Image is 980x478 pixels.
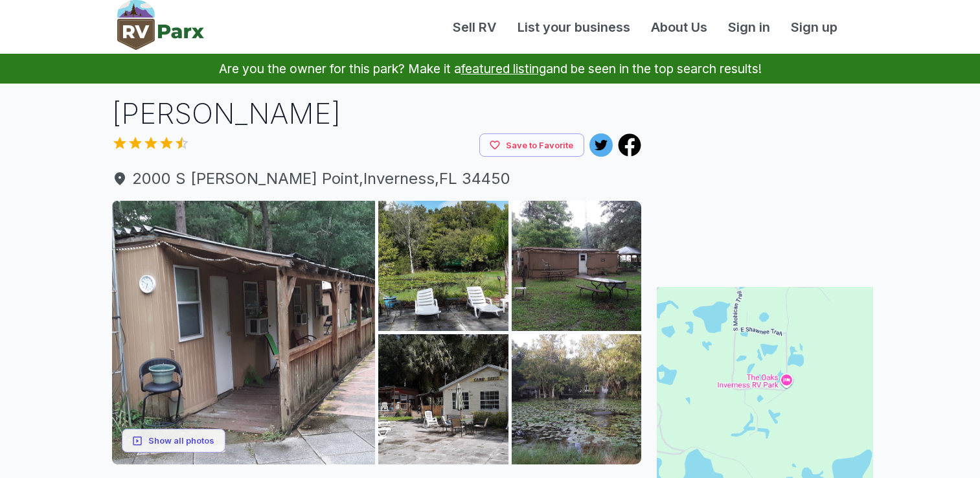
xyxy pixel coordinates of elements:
[16,54,964,84] p: Are you the owner for this park? Make it a and be seen in the top search results!
[122,429,225,453] button: Show all photos
[657,94,873,256] iframe: Advertisement
[512,201,642,331] img: AAcXr8oVtt0xS83irOpdI4SbvPgWhBbhpdq6YqR0_OcTW_V9eHXiklDMmy35PGNK-jiOaGz7XTvr-yWdYUkITmaPPQsWBt__R...
[378,334,508,464] img: AAcXr8olL4g_RV4Tt9yZgHG4IQ6nnlZ3fBzQEyGlgolXXhJ8VqogkfZjuPhFXpbra4TCMFShP5XJ9Xfj0ULGvAfe27NRvBX0D...
[479,133,584,157] button: Save to Favorite
[112,94,642,133] h1: [PERSON_NAME]
[507,17,641,37] a: List your business
[378,201,508,331] img: AAcXr8pPNNEtJq5Bsy51KZIfNevRRKGcSNZ_13JBHrSQNoyaSZz8Fuk8OFSXksIBef1748RyPCe-ZDS_xvNO4ENLGx76qk2fw...
[112,167,642,190] span: 2000 S [PERSON_NAME] Point , Inverness , FL 34450
[442,17,507,37] a: Sell RV
[718,17,781,37] a: Sign in
[112,167,642,190] a: 2000 S [PERSON_NAME] Point,Inverness,FL 34450
[512,334,642,464] img: AAcXr8rsN4-zp4DyRWo5c2vmiJa1CF7ka2pBiYBLJggRr2cQP3ofK7vSrxfgpmKN1JvMQPNSvPiTN7urnyjHR3jAZhbybzeHX...
[112,201,376,464] img: AAcXr8qoM-a1nJX3b9f25C5KWRInK_2N-rvIlbSQZtxEMwzJAvmD4VhhDzWP6y87ptRjIgLjGpvMqxaZ4CqnFGWtL_EBzztxV...
[641,17,718,37] a: About Us
[461,61,546,76] a: featured listing
[781,17,848,37] a: Sign up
